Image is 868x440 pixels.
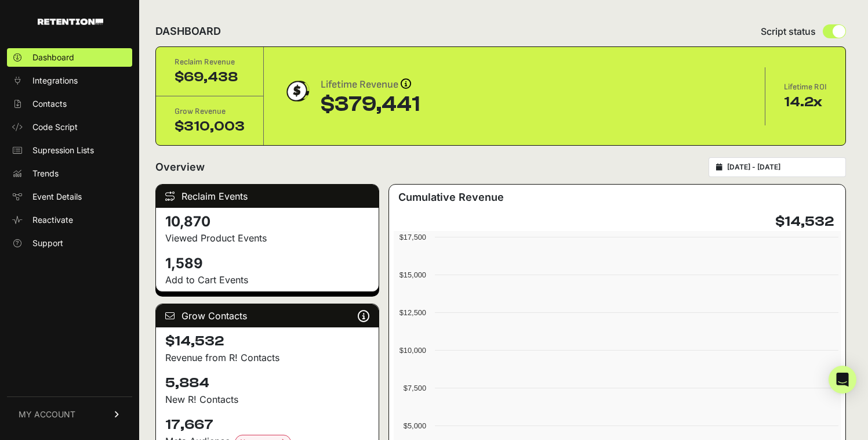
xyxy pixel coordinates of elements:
text: $5,000 [404,421,426,430]
span: Event Details [32,191,82,203]
a: Dashboard [7,48,132,67]
text: $17,500 [400,233,426,241]
p: New R! Contacts [165,392,369,406]
text: $7,500 [404,384,426,392]
a: Trends [7,164,132,183]
a: Reactivate [7,211,132,229]
a: MY ACCOUNT [7,396,132,432]
a: Event Details [7,187,132,206]
text: $10,000 [400,346,426,355]
span: Supression Lists [32,145,94,156]
h4: 1,589 [165,254,369,273]
div: Grow Contacts [156,304,379,327]
h4: 10,870 [165,212,369,231]
span: Contacts [32,98,67,110]
p: Revenue from R! Contacts [165,351,369,365]
p: Add to Cart Events [165,273,369,287]
span: Script status [761,24,816,38]
a: Contacts [7,95,132,113]
h2: Overview [155,159,205,175]
div: Open Intercom Messenger [829,366,856,394]
img: dollar-coin-05c43ed7efb7bc0c12610022525b4bbbb207c7efeef5aecc26f025e68dcafac9.png [282,77,311,106]
div: $310,003 [175,117,245,136]
span: MY ACCOUNT [19,409,75,420]
a: Support [7,234,132,253]
span: Code Script [32,121,78,133]
a: Integrations [7,71,132,90]
span: Integrations [32,75,78,86]
span: Trends [32,168,59,179]
p: Viewed Product Events [165,231,369,245]
div: $69,438 [175,68,245,86]
div: Reclaim Revenue [175,56,245,68]
h3: Cumulative Revenue [398,189,504,205]
text: $12,500 [400,308,426,317]
h4: 5,884 [165,374,369,392]
img: Retention.com [38,19,103,25]
a: Code Script [7,118,132,136]
div: $379,441 [321,93,420,116]
div: Reclaim Events [156,185,379,208]
h4: $14,532 [775,212,834,231]
span: Support [32,237,63,249]
a: Supression Lists [7,141,132,160]
text: $15,000 [400,271,426,279]
div: Grow Revenue [175,106,245,117]
div: Lifetime ROI [784,81,827,93]
span: Reactivate [32,214,73,226]
h4: 17,667 [165,416,369,434]
span: Dashboard [32,52,74,63]
h2: DASHBOARD [155,23,221,39]
div: Lifetime Revenue [321,77,420,93]
div: 14.2x [784,93,827,111]
h4: $14,532 [165,332,369,351]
